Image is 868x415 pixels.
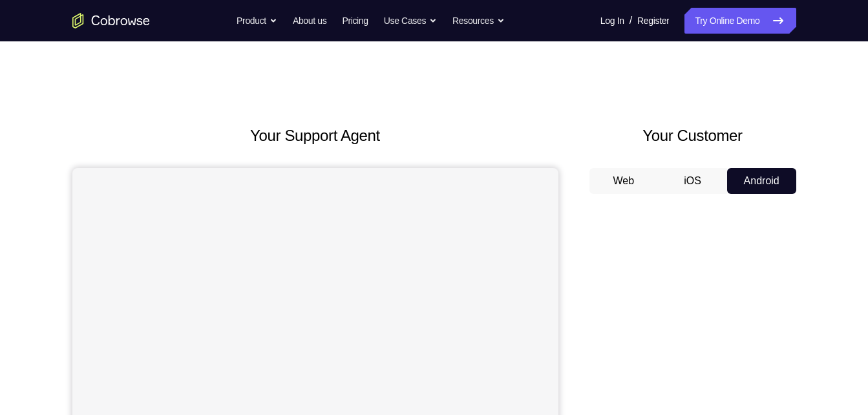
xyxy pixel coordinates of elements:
button: Use Cases [384,8,437,34]
h2: Your Customer [589,124,796,147]
a: Try Online Demo [684,8,796,34]
button: Resources [452,8,505,34]
a: Register [637,8,669,34]
a: Log In [600,8,624,34]
h2: Your Support Agent [72,124,558,147]
a: Pricing [342,8,368,34]
button: Product [237,8,277,34]
button: Web [589,168,659,194]
button: Android [727,168,796,194]
span: / [630,13,632,28]
a: Go to the home page [72,13,150,28]
button: iOS [658,168,727,194]
a: About us [293,8,326,34]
